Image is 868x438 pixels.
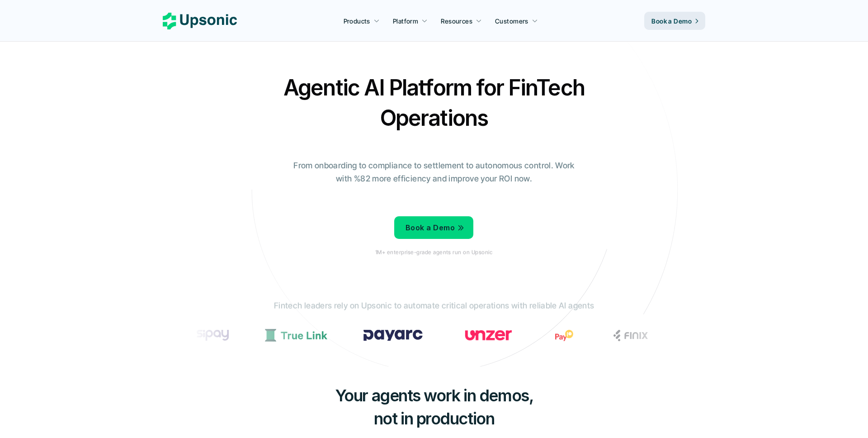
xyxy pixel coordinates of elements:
[335,386,533,405] span: Your agents work in demos,
[287,159,581,186] p: From onboarding to compliance to settlement to autonomous control. Work with %82 more efficiency ...
[344,16,370,26] p: Products
[406,221,455,234] p: Book a Demo
[394,216,473,239] a: Book a Demo
[495,16,528,26] p: Customers
[651,16,692,26] p: Book a Demo
[374,409,495,428] span: not in production
[338,13,385,29] a: Products
[441,16,472,26] p: Resources
[644,12,705,30] a: Book a Demo
[274,300,594,313] p: Fintech leaders rely on Upsonic to automate critical operations with reliable AI agents
[393,16,418,26] p: Platform
[276,72,592,133] h2: Agentic AI Platform for FinTech Operations
[375,249,492,256] p: 1M+ enterprise-grade agents run on Upsonic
